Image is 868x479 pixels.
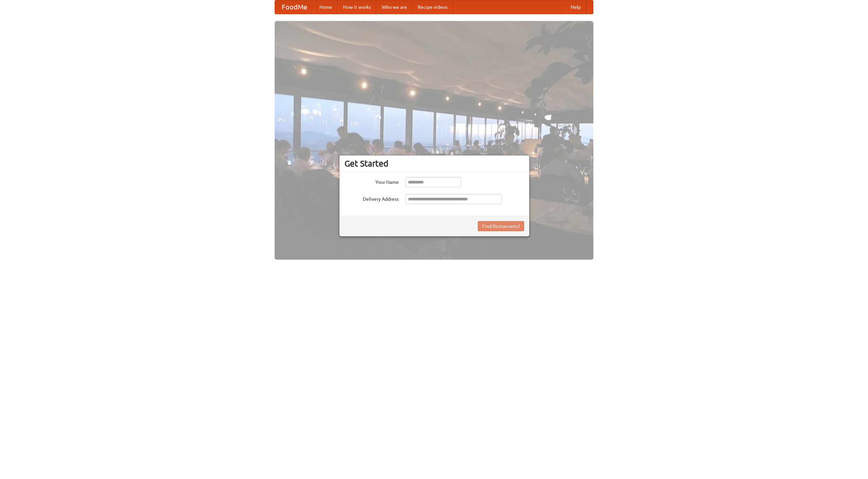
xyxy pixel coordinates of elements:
a: How it works [338,0,376,14]
label: Delivery Address [344,194,399,202]
label: Your Name [344,177,399,186]
a: Home [314,0,338,14]
a: FoodMe [275,0,314,14]
h3: Get Started [344,158,524,169]
a: Recipe videos [412,0,453,14]
button: Find Restaurants! [478,221,524,231]
a: Help [565,0,586,14]
a: Who we are [376,0,412,14]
